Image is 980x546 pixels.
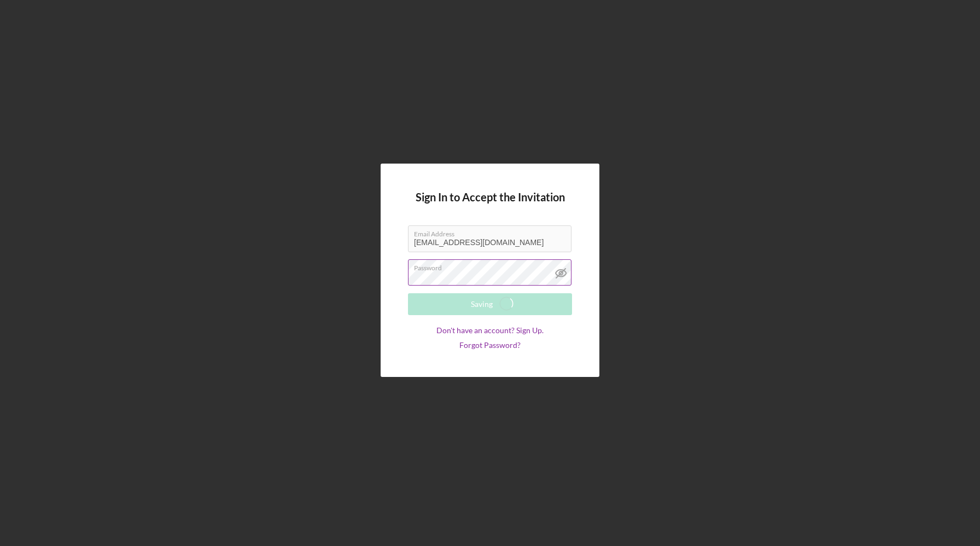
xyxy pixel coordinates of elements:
div: Saving [471,293,493,315]
label: Password [414,260,571,272]
button: Saving [408,293,572,315]
h4: Sign In to Accept the Invitation [416,191,565,204]
a: Don't have an account? Sign Up. [436,326,544,335]
a: Forgot Password? [459,341,521,350]
label: Email Address [414,226,571,238]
